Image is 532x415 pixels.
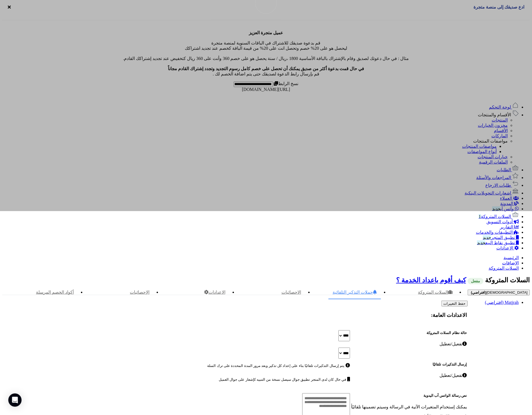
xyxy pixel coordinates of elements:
[477,240,519,245] a: تطبيق نقاط البيعجديد
[441,301,468,306] button: حفظ التغييرات
[351,331,467,335] h5: حالة نظام السلات المتروكة
[471,290,486,295] strong: (افتراضي)
[328,286,381,299] a: حملات التذكير التلقائية
[477,240,515,245] span: تطبيق نقاط البيع
[439,342,467,346] span: تفعيل/تعطيل
[32,286,78,299] a: أكواد الخصم المرسلة
[351,362,467,367] h5: إرسال التذكيرات تلقائيًا
[476,230,519,235] a: التطبيقات والخدمات
[486,219,519,224] a: أدوات التسويق
[414,286,457,299] a: السلات المتروكة
[479,214,519,219] a: السلات المتروكة1
[476,230,513,235] span: التطبيقات والخدمات
[207,364,344,368] small: يتم إرسال التذكيرات تلقائيًا بناء على إعداد كل تذكير وبعد مرور المدة المحددة على ترك السلة
[126,286,154,299] a: الإحصائيات
[483,235,519,240] a: تطبيق المتجرجديد
[396,277,466,284] a: كيف أقوم باعداد الخدمة ؟
[351,393,467,398] h5: نص رسالة الواتس آب اليدوية
[8,393,22,407] div: Open Intercom Messenger
[504,255,519,260] a: الرئيسية
[277,286,305,299] a: الاحصائيات
[200,287,230,297] a: الاعدادات
[468,290,530,295] button: [DEMOGRAPHIC_DATA](افتراضي)
[479,214,511,219] span: السلات المتروكة
[483,235,515,240] span: تطبيق المتجر
[439,373,467,378] span: تفعيل/تعطيل
[219,377,346,382] small: في حال كان لدى المتجر تطبيق جوال سيصل نسخة من التنبيه كإشعار على جوال العميل
[502,261,519,265] a: الإضافات
[496,246,513,250] span: الإعدادات
[351,404,467,409] p: يمكنك إستخدام المتغيرات الآتية في الرسالة وسيتم تضمينها تلقائيًأ
[477,240,485,245] span: جديد
[485,277,530,284] b: السلات المتروكة
[489,266,519,270] a: السلات المتروكة
[468,278,483,284] small: مفعل
[479,214,481,219] span: 1
[485,300,519,305] a: Matjrah (افتراضي)
[496,246,519,250] a: الإعدادات
[500,225,519,229] a: التقارير
[207,312,467,318] h3: الاعدادات العامة:
[500,225,513,229] span: التقارير
[483,235,491,240] span: جديد
[486,219,513,224] span: أدوات التسويق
